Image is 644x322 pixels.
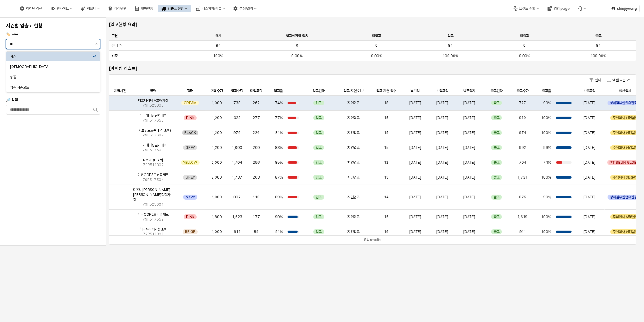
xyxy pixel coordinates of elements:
[519,160,526,165] span: 704
[232,160,242,165] span: 1,704
[463,214,475,219] span: [DATE]
[494,145,500,150] span: 출고
[409,101,421,105] span: [DATE]
[463,145,475,150] span: [DATE]
[409,160,421,165] span: [DATE]
[253,195,260,200] span: 113
[6,98,18,102] span: 🔎 검색
[291,53,303,58] span: 0.00%
[254,229,259,234] span: 89
[184,130,196,135] span: BLACK
[143,163,163,167] span: 79R511302
[613,229,638,234] span: 주식회사 성경실업
[543,145,551,150] span: 99%
[518,214,528,219] span: 1,619
[212,160,222,165] span: 2,000
[143,232,163,237] span: 79R511301
[523,43,526,48] span: 0
[544,5,573,12] div: 영업 page
[186,115,194,120] span: PINK
[463,115,475,120] span: [DATE]
[10,54,93,59] div: 시즌
[494,101,500,105] span: 출고
[584,115,595,120] span: [DATE]
[10,75,93,80] div: 용품
[519,130,526,135] span: 974
[275,229,283,234] span: 91%
[275,101,283,105] span: 74%
[372,33,381,38] span: 미입고
[584,175,595,180] span: [DATE]
[596,43,601,48] span: 84
[541,115,551,120] span: 100%
[384,145,389,150] span: 15
[109,235,636,244] div: Table toolbar
[316,130,322,135] span: 입고
[158,5,191,12] div: 입출고 현황
[186,195,195,200] span: NAVY
[610,101,640,105] span: 상해겸부실업유한공사
[347,145,360,150] span: 지연입고
[520,33,529,38] span: 미출고
[436,101,448,105] span: [DATE]
[139,113,167,118] span: 미니레터링골지내의
[112,33,118,38] span: 구분
[275,145,283,150] span: 83%
[384,175,389,180] span: 15
[613,214,638,219] span: 주식회사 성경실업
[233,195,241,200] span: 887
[544,160,551,165] span: 41%
[384,214,389,219] span: 15
[186,145,195,150] span: GREY
[510,5,543,12] div: 브랜드 전환
[316,229,322,234] span: 입고
[491,88,503,93] span: 출고현황
[347,214,360,219] span: 지연입고
[286,33,308,38] span: 입고예정일 없음
[494,214,500,219] span: 출고
[436,175,448,180] span: [DATE]
[448,43,453,48] span: 84
[109,65,264,72] p: [아이템 리스트]
[494,115,500,120] span: 출고
[519,115,526,120] span: 919
[212,115,222,120] span: 1,200
[409,214,421,219] span: [DATE]
[186,175,195,180] span: GREY
[202,6,221,11] div: 시즌기획/리뷰
[613,115,638,120] span: 주식회사 성경실업
[494,175,500,180] span: 출고
[384,115,389,120] span: 15
[436,160,448,165] span: [DATE]
[409,130,421,135] span: [DATE]
[212,145,222,150] span: 1,200
[135,128,171,133] span: 미키포인트오픈내의(조끼)
[584,145,595,150] span: [DATE]
[253,160,260,165] span: 296
[517,88,529,93] span: 출고수량
[583,88,595,93] span: 초출고일
[316,195,322,200] span: 입고
[463,88,475,93] span: 발주일자
[541,214,551,219] span: 100%
[185,229,195,234] span: BEIGE
[213,53,223,58] span: 100%
[183,160,197,165] span: YELLOW
[448,33,454,38] span: 입고
[316,145,322,150] span: 입고
[6,32,18,36] span: 🏷️ 구분
[275,214,283,219] span: 90%
[463,229,475,234] span: [DATE]
[554,6,570,11] div: 영업 page
[10,85,93,90] div: 짝수 시즌코드
[215,33,221,38] span: 총계
[519,229,526,234] span: 911
[613,130,638,135] span: 주식회사 성경실업
[371,53,382,58] span: 0.00%
[519,195,526,200] span: 875
[316,160,322,165] span: 입고
[617,6,637,11] p: shinjiyoung
[143,148,164,152] span: 79R517603
[77,5,103,12] div: 리오더
[519,145,526,150] span: 992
